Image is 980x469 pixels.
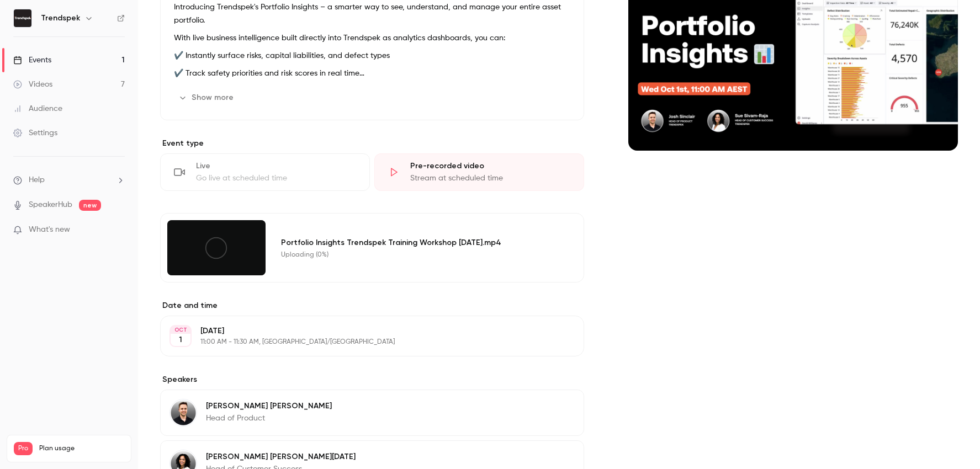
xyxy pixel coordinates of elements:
div: OCT [171,326,190,334]
div: Josh Sinclair[PERSON_NAME] [PERSON_NAME]Head of Product [160,390,584,436]
div: Stream at scheduled time [410,173,570,184]
span: Pro [14,442,33,455]
div: LiveGo live at scheduled time [160,153,370,191]
img: Josh Sinclair [170,399,197,426]
p: ✔️ Instantly surface risks, capital liabilities, and defect types [174,49,570,62]
div: Portfolio Insights Trendspek Training Workshop [DATE].mp4 [281,237,557,248]
p: [PERSON_NAME] [PERSON_NAME] [206,401,332,412]
div: Events [13,55,51,66]
p: 11:00 AM - 11:30 AM, [GEOGRAPHIC_DATA]/[GEOGRAPHIC_DATA] [200,338,526,347]
div: Audience [13,103,62,114]
iframe: Noticeable Trigger [112,225,125,235]
label: Speakers [160,374,584,385]
div: Pre-recorded videoStream at scheduled time [374,153,584,191]
p: Introducing Trendspek's Portfolio Insights – a smarter way to see, understand, and manage your en... [174,1,570,27]
span: Help [29,174,45,186]
li: help-dropdown-opener [13,174,125,186]
p: [DATE] [200,326,526,337]
div: Videos [13,79,52,90]
a: SpeakerHub [29,199,72,211]
p: 1 [179,334,182,345]
div: Live [196,161,356,172]
div: Pre-recorded video [410,161,570,172]
img: Trendspek [14,9,31,27]
div: Uploading (0%) [281,251,557,259]
p: Event type [160,138,584,149]
p: With live business intelligence built directly into Trendspek as analytics dashboards, you can: [174,31,570,45]
div: Settings [13,127,57,138]
span: What's new [29,224,70,236]
div: Go live at scheduled time [196,173,356,184]
span: new [79,200,101,211]
p: [PERSON_NAME] [PERSON_NAME][DATE] [206,451,356,462]
label: Date and time [160,300,584,311]
h6: Trendspek [41,13,80,24]
button: Show more [174,89,240,106]
span: Plan usage [39,444,124,453]
p: ✔️ Track safety priorities and risk scores in real time [174,67,570,80]
p: Head of Product [206,413,332,424]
